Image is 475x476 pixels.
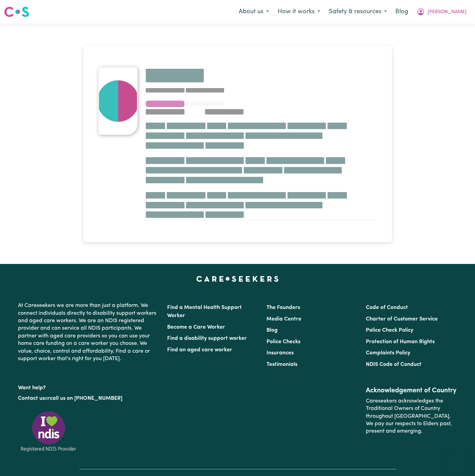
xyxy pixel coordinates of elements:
img: Registered NDIS provider [18,410,79,453]
span: [PERSON_NAME] [428,8,467,16]
a: Become a Care Worker [167,325,225,330]
a: Blog [391,4,412,19]
p: At Careseekers we are more than just a platform. We connect individuals directly to disability su... [18,299,159,365]
a: call us on [PHONE_NUMBER] [50,396,122,401]
a: NDIS Code of Conduct [366,362,421,367]
a: Careseekers home page [196,276,279,282]
p: Want help? [18,381,159,392]
a: Media Centre [266,316,301,322]
a: Charter of Customer Service [366,316,438,322]
a: Testimonials [266,362,297,367]
button: About us [234,5,273,19]
a: Blog [266,328,278,333]
a: Protection of Human Rights [366,339,435,345]
a: Police Checks [266,339,300,345]
a: Find an aged care worker [167,347,232,353]
h2: Acknowledgement of Country [366,387,457,395]
button: My Account [412,5,471,19]
a: Code of Conduct [366,305,408,310]
img: Careseekers logo [4,6,29,18]
p: Careseekers acknowledges the Traditional Owners of Country throughout [GEOGRAPHIC_DATA]. We pay o... [366,395,457,438]
a: Complaints Policy [366,350,410,356]
a: Police Check Policy [366,328,413,333]
a: Careseekers logo [4,4,29,20]
a: The Founders [266,305,300,310]
a: Find a Mental Health Support Worker [167,305,242,318]
a: Contact us [18,396,45,401]
iframe: Button to launch messaging window [448,449,470,471]
button: How it works [273,5,324,19]
a: Insurances [266,350,294,356]
p: or [18,392,159,405]
button: Safety & resources [324,5,391,19]
a: Find a disability support worker [167,336,247,341]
